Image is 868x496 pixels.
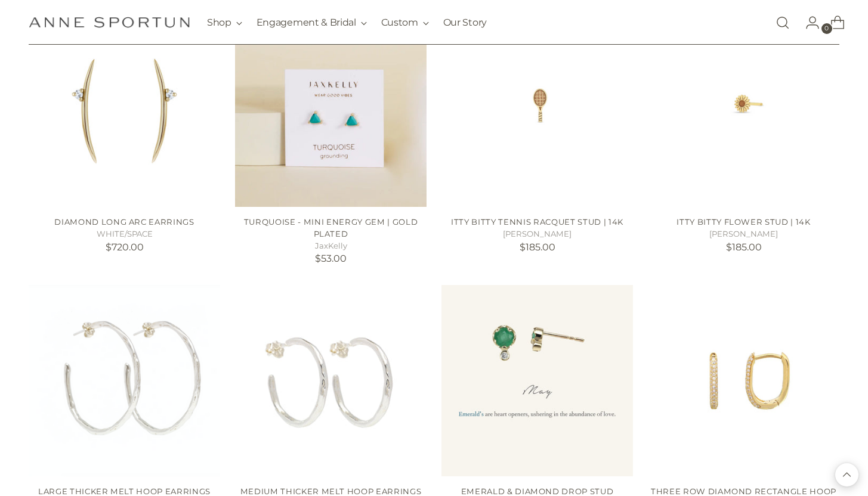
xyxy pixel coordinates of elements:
[821,11,845,35] a: Open cart modal
[821,23,832,34] span: 0
[835,463,858,486] button: Back to top
[240,486,422,496] a: Medium Thicker Melt Hoop Earrings
[235,240,427,252] h5: JaxKelly
[451,217,623,227] a: Itty Bitty Tennis Racquet Stud | 14k
[648,228,839,240] h5: [PERSON_NAME]
[235,15,427,207] a: Turquoise - Mini Energy Gem | Gold Plated
[771,11,795,35] a: Open search modal
[244,217,418,238] a: Turquoise - Mini Energy Gem | Gold Plated
[235,285,427,476] a: Medium Thicker Melt Hoop Earrings
[677,217,810,227] a: Itty Bitty Flower Stud | 14k
[29,285,220,476] a: Large Thicker Melt Hoop Earrings
[207,10,242,36] button: Shop
[441,228,633,240] h5: [PERSON_NAME]
[441,285,633,476] a: Emerald & Diamond Drop Stud Earrings | 10k
[520,241,555,253] span: $185.00
[726,241,762,253] span: $185.00
[648,15,839,207] a: Itty Bitty Flower Stud | 14k
[648,285,839,476] a: Three Row Diamond Rectangle Hoop Earrings
[29,17,190,28] a: Anne Sportun Fine Jewellery
[38,486,211,496] a: Large Thicker Melt Hoop Earrings
[381,10,429,36] button: Custom
[29,15,220,207] a: Diamond Long Arc Earrings
[796,11,820,35] a: Go to the account page
[315,253,347,264] span: $53.00
[106,241,144,253] span: $720.00
[54,217,194,227] a: Diamond Long Arc Earrings
[443,10,487,36] a: Our Story
[257,10,367,36] button: Engagement & Bridal
[29,228,220,240] h5: WHITE/SPACE
[441,15,633,207] a: Itty Bitty Tennis Racquet Stud | 14k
